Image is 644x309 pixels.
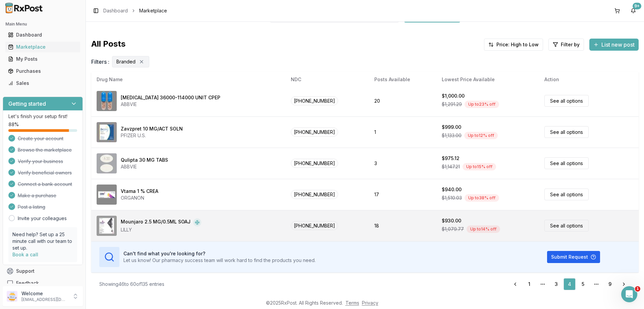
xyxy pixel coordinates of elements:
[436,71,539,88] th: Lowest Price Available
[523,278,535,290] a: 1
[621,286,637,302] iframe: Intercom live chat
[544,95,589,107] a: See all options
[16,280,39,287] span: Feedback
[97,185,117,205] img: Vtama 1 % CREA
[291,127,338,137] span: [PHONE_NUMBER]
[121,195,158,201] div: ORGANON
[369,210,436,241] td: 18
[5,53,80,65] a: My Posts
[5,77,80,89] a: Sales
[617,278,631,290] a: Go to next page
[589,42,639,49] a: List new post
[601,41,635,49] span: List new post
[8,80,77,87] div: Sales
[8,113,77,120] p: Let's finish your setup first!
[121,125,183,132] div: Zavzpret 10 MG/ACT SOLN
[91,71,285,88] th: Drug Name
[3,30,83,40] button: Dashboard
[121,101,220,108] div: ABBVIE
[8,44,77,50] div: Marketplace
[544,220,589,231] a: See all options
[5,65,80,77] a: Purchases
[463,163,496,170] div: Up to 15 % off
[121,94,220,101] div: [MEDICAL_DATA] 36000-114000 UNIT CPEP
[21,290,68,297] p: Welcome
[496,41,539,48] span: Price: High to Low
[3,3,46,13] img: RxPost Logo
[121,218,191,226] div: Mounjaro 2.5 MG/0.5ML SOAJ
[121,188,158,195] div: Vtama 1 % CREA
[97,153,117,173] img: Qulipta 30 MG TABS
[8,56,77,62] div: My Posts
[123,250,316,257] h3: Can't find what you're looking for?
[561,41,580,48] span: Filter by
[3,265,83,277] button: Support
[3,277,83,289] button: Feedback
[3,78,83,89] button: Sales
[362,300,378,306] a: Privacy
[442,132,462,139] span: $1,133.00
[5,29,80,41] a: Dashboard
[8,100,46,108] h3: Getting started
[577,278,589,290] a: 5
[97,216,117,236] img: Mounjaro 2.5 MG/0.5ML SOAJ
[103,7,128,14] a: Dashboard
[465,101,499,108] div: Up to 23 % off
[91,39,125,51] span: All Posts
[464,132,498,139] div: Up to 12 % off
[99,281,164,288] div: Showing 46 to 60 of 135 entries
[442,186,462,193] div: $940.00
[138,58,145,65] button: Remove Branded filter
[7,291,17,302] img: User avatar
[18,192,56,199] span: Make a purchase
[539,71,639,88] th: Action
[544,126,589,138] a: See all options
[18,215,67,222] a: Invite your colleagues
[442,217,461,224] div: $930.00
[12,252,38,257] a: Book a call
[18,147,72,153] span: Browse the marketplace
[18,158,63,165] span: Verify your business
[121,157,168,163] div: Qulipta 30 MG TABS
[604,278,616,290] a: 9
[369,71,436,88] th: Posts Available
[8,121,19,128] span: 88 %
[547,251,600,263] button: Submit Request
[5,41,80,53] a: Marketplace
[21,297,68,302] p: [EMAIL_ADDRESS][DOMAIN_NAME]
[291,96,338,105] span: [PHONE_NUMBER]
[633,3,641,9] div: 9+
[18,204,45,210] span: Post a listing
[442,226,464,233] span: $1,079.77
[3,54,83,64] button: My Posts
[103,7,167,14] nav: breadcrumb
[5,21,80,27] h2: Main Menu
[121,132,183,139] div: PFIZER U.S.
[345,300,359,306] a: Terms
[442,195,462,201] span: $1,510.03
[369,116,436,148] td: 1
[508,278,522,290] a: Go to previous page
[8,32,77,38] div: Dashboard
[467,225,500,233] div: Up to 14 % off
[442,155,460,162] div: $975.12
[442,101,462,108] span: $1,291.29
[465,194,499,202] div: Up to 38 % off
[116,58,136,65] span: Branded
[97,122,117,142] img: Zavzpret 10 MG/ACT SOLN
[97,91,117,111] img: Creon 36000-114000 UNIT CPEP
[12,231,73,251] p: Need help? Set up a 25 minute call with our team to set up.
[484,39,543,51] button: Price: High to Low
[121,163,168,170] div: ABBVIE
[121,226,201,233] div: LILLY
[369,85,436,116] td: 20
[544,189,589,200] a: See all options
[3,66,83,76] button: Purchases
[563,278,576,290] a: 4
[139,7,167,14] span: Marketplace
[442,124,461,131] div: $999.00
[18,181,72,188] span: Connect a bank account
[18,169,72,176] span: Verify beneficial owners
[291,159,338,168] span: [PHONE_NUMBER]
[550,278,562,290] a: 3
